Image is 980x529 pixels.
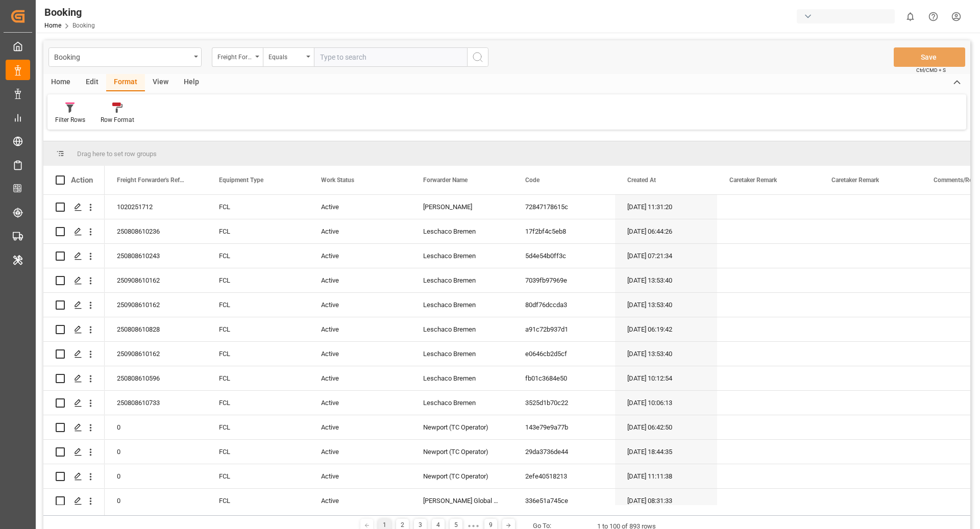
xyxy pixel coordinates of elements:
div: FCL [207,219,309,243]
div: Leschaco Bremen [411,317,513,341]
div: Equals [268,50,303,62]
div: [DATE] 18:44:35 [615,440,717,464]
div: Press SPACE to select this row. [43,195,105,219]
div: [DATE] 06:44:26 [615,219,717,243]
div: [DATE] 10:06:13 [615,391,717,415]
div: [DATE] 08:31:33 [615,489,717,513]
div: 17f2bf4c5eb8 [513,219,615,243]
div: Newport (TC Operator) [411,440,513,464]
div: Press SPACE to select this row. [43,317,105,342]
div: 29da3736de44 [513,440,615,464]
div: Active [309,440,411,464]
span: Work Status [321,177,354,184]
div: Press SPACE to select this row. [43,293,105,317]
div: [DATE] 06:19:42 [615,317,717,341]
div: [PERSON_NAME] Global Transport BV [411,489,513,513]
div: 250908610162 [105,293,207,317]
button: open menu [48,47,202,67]
div: Press SPACE to select this row. [43,391,105,415]
button: open menu [212,47,263,67]
div: Leschaco Bremen [411,293,513,317]
button: show 0 new notifications [899,5,922,28]
div: FCL [207,268,309,292]
div: Press SPACE to select this row. [43,464,105,489]
div: 80df76dccda3 [513,293,615,317]
div: [DATE] 13:53:40 [615,342,717,366]
div: Newport (TC Operator) [411,464,513,488]
div: 0 [105,415,207,439]
div: 143e79e9a77b [513,415,615,439]
div: [DATE] 07:21:34 [615,244,717,268]
div: Press SPACE to select this row. [43,342,105,366]
span: Caretaker Remark [831,177,879,184]
span: Created At [627,177,656,184]
span: Freight Forwarder's Reference No. [117,177,185,184]
span: Ctrl/CMD + S [916,66,946,74]
div: Active [309,415,411,439]
div: Active [309,195,411,219]
div: 1020251712 [105,195,207,219]
div: Active [309,268,411,292]
div: [DATE] 11:31:20 [615,195,717,219]
a: Home [44,22,61,29]
div: Press SPACE to select this row. [43,268,105,293]
div: Newport (TC Operator) [411,415,513,439]
div: FCL [207,293,309,317]
div: Leschaco Bremen [411,391,513,415]
div: 250908610162 [105,268,207,292]
div: 2efe40518213 [513,464,615,488]
div: FCL [207,195,309,219]
div: Freight Forwarder's Reference No. [217,50,252,62]
span: Forwarder Name [423,177,468,184]
span: Caretaker Remark [729,177,777,184]
div: [DATE] 10:12:54 [615,366,717,390]
div: 0 [105,440,207,464]
div: Active [309,489,411,513]
span: Equipment Type [219,177,263,184]
div: Leschaco Bremen [411,366,513,390]
div: 250808610596 [105,366,207,390]
button: Help Center [922,5,945,28]
div: 72847178615c [513,195,615,219]
div: Active [309,244,411,268]
div: 3525d1b70c22 [513,391,615,415]
div: Leschaco Bremen [411,268,513,292]
div: [DATE] 11:11:38 [615,464,717,488]
div: Press SPACE to select this row. [43,489,105,513]
div: 250908610162 [105,342,207,366]
div: View [145,74,176,91]
div: e0646cb2d5cf [513,342,615,366]
button: Save [894,47,965,67]
div: Filter Rows [55,115,85,124]
button: open menu [263,47,314,67]
div: 0 [105,464,207,488]
span: Code [525,177,540,184]
div: Leschaco Bremen [411,219,513,243]
div: Action [71,175,93,185]
div: Active [309,317,411,341]
div: Press SPACE to select this row. [43,219,105,244]
div: 5d4e54b0ff3c [513,244,615,268]
input: Type to search [314,47,467,67]
div: 250808610828 [105,317,207,341]
div: 336e51a745ce [513,489,615,513]
div: Press SPACE to select this row. [43,366,105,391]
div: FCL [207,415,309,439]
span: Drag here to set row groups [77,150,157,158]
div: [DATE] 13:53:40 [615,268,717,292]
div: 7039fb97969e [513,268,615,292]
div: Booking [54,50,190,63]
div: a91c72b937d1 [513,317,615,341]
div: fb01c3684e50 [513,366,615,390]
div: Active [309,464,411,488]
div: Active [309,391,411,415]
div: FCL [207,317,309,341]
div: FCL [207,391,309,415]
div: 0 [105,489,207,513]
button: search button [467,47,488,67]
div: Booking [44,5,95,20]
div: FCL [207,489,309,513]
div: Home [43,74,78,91]
div: 250808610236 [105,219,207,243]
div: Edit [78,74,106,91]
